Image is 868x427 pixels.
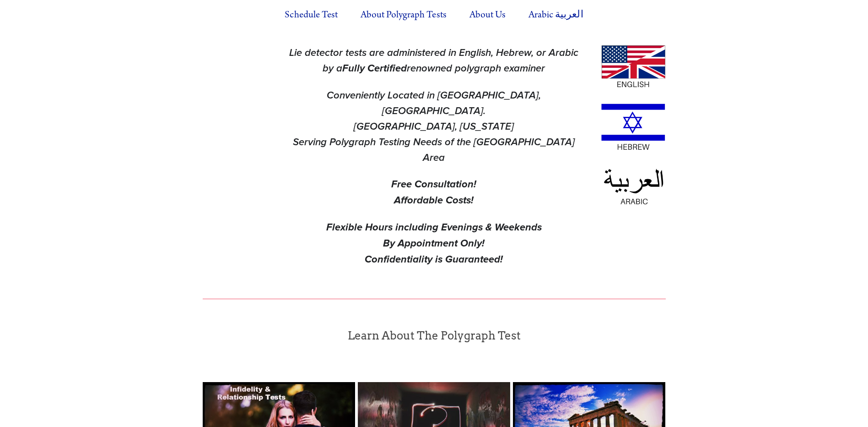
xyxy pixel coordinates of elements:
[601,104,665,151] img: Screen Shot 2017-09-15 at 9.48.34 PM.png
[350,2,457,27] label: About Polygraph Tests
[203,330,666,341] h1: Learn About The Polygraph Test
[601,166,665,207] img: Screen Shot 2017-09-15 at 9.48.43 PM.png
[394,194,474,207] em: Affordable Costs!
[459,2,516,27] label: About Us
[518,2,593,27] label: Arabic العربية
[293,89,577,164] em: Conveniently Located in [GEOGRAPHIC_DATA], [GEOGRAPHIC_DATA]. [GEOGRAPHIC_DATA], [US_STATE] Servi...
[391,178,476,191] em: Free Consultation!
[407,62,545,75] em: renowned polygraph examiner
[289,47,578,75] em: Lie detector tests are administered in English, Hebrew, or Arabic by a
[342,62,407,75] em: Fully Certified
[275,2,347,27] a: Schedule Test
[326,221,542,266] em: Flexible Hours including Evenings & Weekends By Appointment Only! Confidentiality is Guaranteed!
